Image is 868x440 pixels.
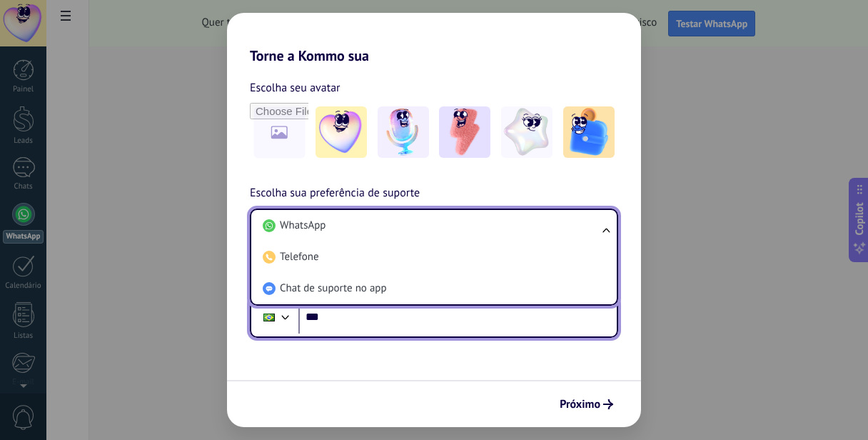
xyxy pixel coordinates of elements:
span: WhatsApp [280,219,325,233]
span: Telefone [280,250,319,264]
span: Escolha sua preferência de suporte [250,184,420,203]
span: Chat de suporte no app [280,281,387,296]
img: -4.jpeg [501,106,552,158]
span: Próximo [560,399,600,409]
h2: Torne a Kommo sua [227,13,641,64]
img: -1.jpeg [316,106,367,158]
button: Próximo [553,392,620,416]
div: Brazil: + 55 [256,302,283,332]
img: -5.jpeg [563,106,615,158]
img: -2.jpeg [378,106,429,158]
span: Escolha seu avatar [250,79,340,97]
img: -3.jpeg [439,106,490,158]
